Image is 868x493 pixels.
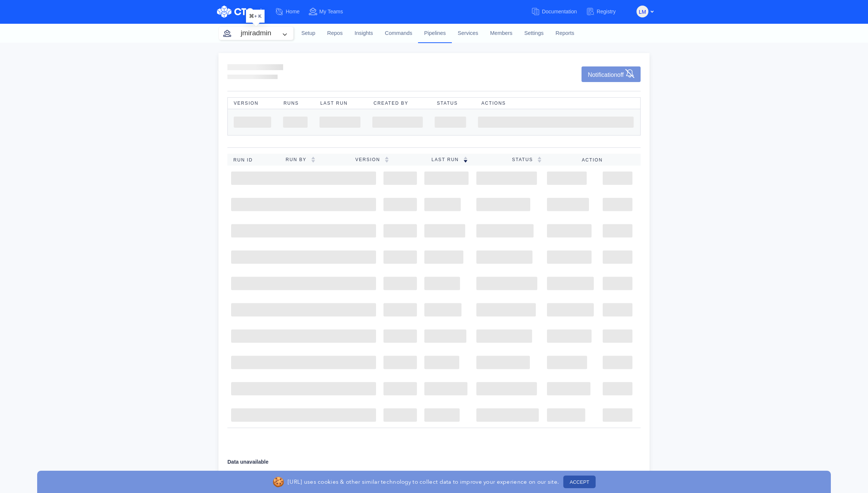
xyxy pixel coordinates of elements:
[475,98,640,109] th: Actions
[463,157,468,163] img: sorting-down.svg
[286,157,311,162] span: Run By
[254,13,262,20] span: + K
[537,157,542,163] img: sorting-empty.svg
[518,23,550,43] a: Settings
[288,478,559,486] p: [URL] uses cookies & other similar technology to collect data to improve your experience on our s...
[355,157,385,162] span: Version
[272,475,284,489] span: 🍪
[542,9,577,14] span: Documentation
[367,98,431,109] th: Created By
[597,9,616,14] span: Registry
[321,23,349,43] a: Repos
[228,98,278,109] th: Version
[217,6,262,18] img: CTO.ai Logo
[576,154,641,166] th: Action
[308,5,352,19] a: My Teams
[582,66,641,82] button: Notificationoff
[227,154,280,166] th: Run ID
[295,23,321,43] a: Setup
[431,157,463,162] span: Last Run
[379,23,418,43] a: Commands
[349,23,379,43] a: Insights
[286,9,299,14] span: Home
[637,6,648,17] button: LM
[512,157,537,162] span: Status
[385,157,389,163] img: sorting-empty.svg
[314,98,367,109] th: Last Run
[319,9,343,14] span: My Teams
[311,157,315,163] img: sorting-empty.svg
[531,5,586,19] a: Documentation
[563,476,596,488] button: ACCEPT
[484,23,518,43] a: Members
[639,6,646,18] span: LM
[431,98,476,109] th: Status
[418,23,451,43] a: Pipelines
[275,5,308,19] a: Home
[219,27,293,40] button: jmiradmin
[586,5,625,19] a: Registry
[550,23,580,43] a: Reports
[452,23,484,43] a: Services
[278,98,314,109] th: Runs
